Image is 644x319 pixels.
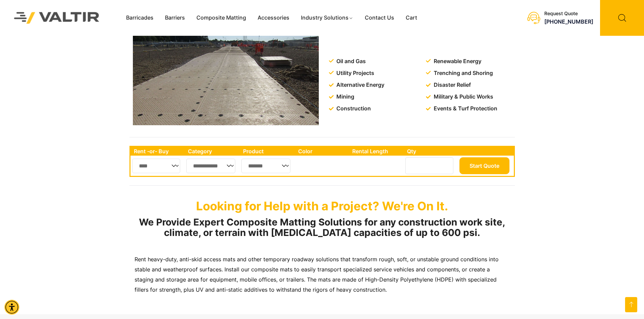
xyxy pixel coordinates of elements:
[544,11,593,17] div: Request Quote
[625,297,637,312] a: Open this option
[185,147,240,156] th: Category
[130,147,185,156] th: Rent -or- Buy
[4,300,19,315] div: Accessibility Menu
[135,255,510,295] p: Rent heavy-duty, anti-skid access mats and other temporary roadway solutions that transform rough...
[295,13,359,23] a: Industry Solutions
[240,147,295,156] th: Product
[5,3,109,32] img: Valtir Rentals
[432,92,493,102] span: Military & Public Works
[359,13,400,23] a: Contact Us
[120,13,159,23] a: Barricades
[252,13,295,23] a: Accessories
[132,159,181,173] select: Single select
[432,104,497,114] span: Events & Turf Protection
[295,147,349,156] th: Color
[544,18,593,25] a: call (888) 496-3625
[335,80,384,90] span: Alternative Energy
[186,159,236,173] select: Single select
[432,56,481,67] span: Renewable Energy
[459,157,509,174] button: Start Quote
[432,80,471,90] span: Disaster Relief
[404,147,457,156] th: Qty
[129,217,515,238] h2: We Provide Expert Composite Matting Solutions for any construction work site, climate, or terrain...
[405,157,453,174] input: Number
[335,56,366,67] span: Oil and Gas
[335,104,371,114] span: Construction
[400,13,423,23] a: Cart
[241,159,290,173] select: Single select
[133,21,319,125] img: A long, flat pathway made of interlocking panels stretches across a construction site, with worke...
[159,13,191,23] a: Barriers
[335,68,374,78] span: Utility Projects
[191,13,252,23] a: Composite Matting
[432,68,493,78] span: Trenching and Shoring
[349,147,404,156] th: Rental Length
[129,199,515,213] p: Looking for Help with a Project? We're On It.
[335,92,354,102] span: Mining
